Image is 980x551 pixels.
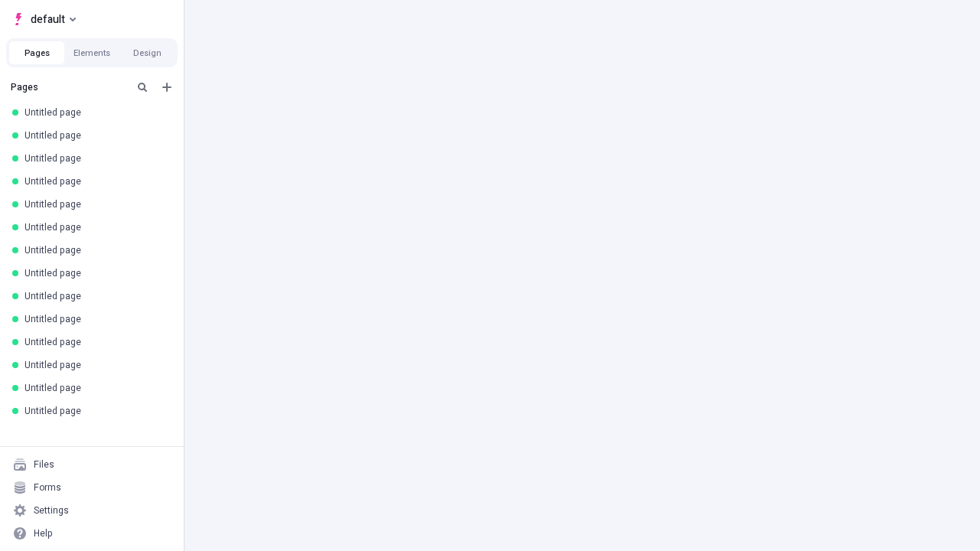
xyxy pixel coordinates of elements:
[24,244,165,256] div: Untitled page
[24,290,165,302] div: Untitled page
[24,152,165,165] div: Untitled page
[9,41,64,64] button: Pages
[24,267,165,279] div: Untitled page
[24,198,165,210] div: Untitled page
[24,129,165,142] div: Untitled page
[31,10,65,28] span: default
[24,175,165,187] div: Untitled page
[24,106,165,119] div: Untitled page
[11,81,127,93] div: Pages
[24,405,165,417] div: Untitled page
[64,41,119,64] button: Elements
[24,313,165,325] div: Untitled page
[24,336,165,348] div: Untitled page
[34,504,69,517] div: Settings
[34,458,54,471] div: Files
[24,382,165,394] div: Untitled page
[24,221,165,233] div: Untitled page
[34,527,53,540] div: Help
[158,78,176,96] button: Add new
[34,481,61,494] div: Forms
[119,41,175,64] button: Design
[24,359,165,371] div: Untitled page
[6,8,82,31] button: Select site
